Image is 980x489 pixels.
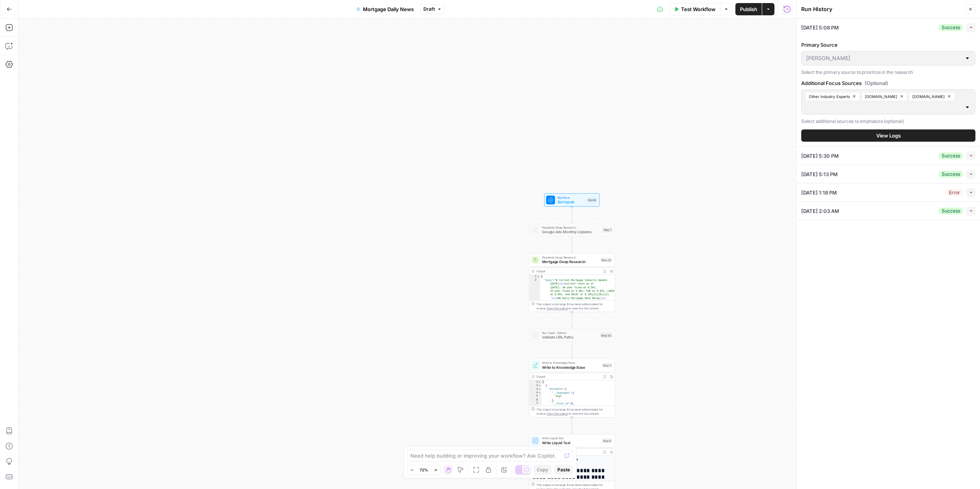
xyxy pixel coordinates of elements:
[538,388,541,391] span: Toggle code folding, rows 3 through 11
[735,3,762,15] button: Publish
[536,375,599,379] div: Output
[912,93,945,100] span: [DOMAIN_NAME]
[571,237,573,253] g: Edge from step_1 to step_22
[547,307,568,310] span: Copy the output
[423,6,435,13] span: Draft
[542,330,598,335] span: Run Code · Python
[542,361,600,365] span: Write to Knowledge Base
[529,193,615,207] div: WorkflowSet InputsInputs
[554,465,573,475] button: Paste
[529,329,615,342] div: Run Code · PythonValidate URL PathsStep 43
[801,207,839,215] span: [DATE] 2:03 AM
[571,207,573,223] g: Edge from start to step_1
[420,467,428,473] span: 72%
[801,129,975,142] button: View Logs
[939,152,963,159] div: Success
[363,5,414,13] span: Mortgage Daily News
[529,388,541,391] div: 3
[542,334,598,340] span: Validate URL Paths
[537,275,540,278] span: Toggle code folding, rows 1 through 3
[538,391,541,394] span: Toggle code folding, rows 4 through 6
[542,440,600,445] span: Write Liquid Text
[939,24,963,31] div: Success
[538,384,541,387] span: Toggle code folding, rows 2 through 12
[542,436,600,441] span: Write Liquid Text
[571,312,573,328] g: Edge from step_22 to step_43
[529,395,541,398] div: 5
[801,170,838,178] span: [DATE] 5:13 PM
[529,398,541,402] div: 6
[801,69,975,76] p: Select the primary source to prioritize in the research
[600,333,612,338] div: Step 43
[876,132,901,139] span: View Logs
[865,79,888,87] span: (Optional)
[801,24,839,31] span: [DATE] 5:08 PM
[557,195,585,200] span: Workflow
[740,5,757,13] span: Publish
[537,466,548,473] span: Copy
[809,93,850,100] span: Other Industry Experts
[547,412,568,415] span: Copy the output
[529,380,541,384] div: 1
[939,171,963,178] div: Success
[865,93,897,100] span: [DOMAIN_NAME]
[536,407,612,416] div: This output is too large & has been abbreviated for review. to view the full content.
[603,227,612,232] div: Step 1
[946,189,963,196] div: Error
[536,450,599,455] div: Output
[861,92,907,101] button: [DOMAIN_NAME]
[536,302,612,311] div: This output is too large & has been abbreviated for review. to view the full content.
[542,225,600,230] span: Perplexity Deep Research
[801,189,837,196] span: [DATE] 1:18 PM
[939,208,963,214] div: Success
[806,54,961,62] input: Freddie Mac
[801,79,975,87] label: Additional Focus Sources
[681,5,715,13] span: Test Workflow
[909,92,955,101] button: [DOMAIN_NAME]
[529,223,615,237] div: Perplexity Deep ResearchGoogle Ads Monthly UpdatesStep 1
[669,3,720,15] button: Test Workflow
[805,92,860,101] button: Other Industry Experts
[529,275,540,278] div: 1
[542,229,600,234] span: Google Ads Monthly Updates
[534,465,551,475] button: Copy
[542,259,598,264] span: Mortgage Deep Research
[801,152,839,160] span: [DATE] 5:30 PM
[529,402,541,405] div: 7
[529,358,615,417] div: Write to Knowledge BaseWrite to Knowledge BaseStep 3Output[ { "metadata":{ "__languages":[ "eng" ...
[557,466,570,473] span: Paste
[529,384,541,387] div: 2
[529,391,541,394] div: 4
[602,363,612,368] div: Step 3
[587,198,597,203] div: Inputs
[571,342,573,358] g: Edge from step_43 to step_3
[600,257,612,262] div: Step 22
[351,3,418,15] button: Mortgage Daily News
[801,41,975,49] label: Primary Source
[557,199,585,204] span: Set Inputs
[420,4,445,14] button: Draft
[571,417,573,433] g: Edge from step_3 to step_6
[602,438,612,443] div: Step 6
[538,380,541,384] span: Toggle code folding, rows 1 through 13
[801,118,975,125] p: Select additional sources to emphasize (optional)
[542,365,600,370] span: Write to Knowledge Base
[542,255,598,260] span: Perplexity Deep Research
[529,253,615,312] div: Perplexity Deep ResearchMortgage Deep ResearchStep 22Output{ "body":"# Current Mortgage Industry ...
[536,269,599,274] div: Output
